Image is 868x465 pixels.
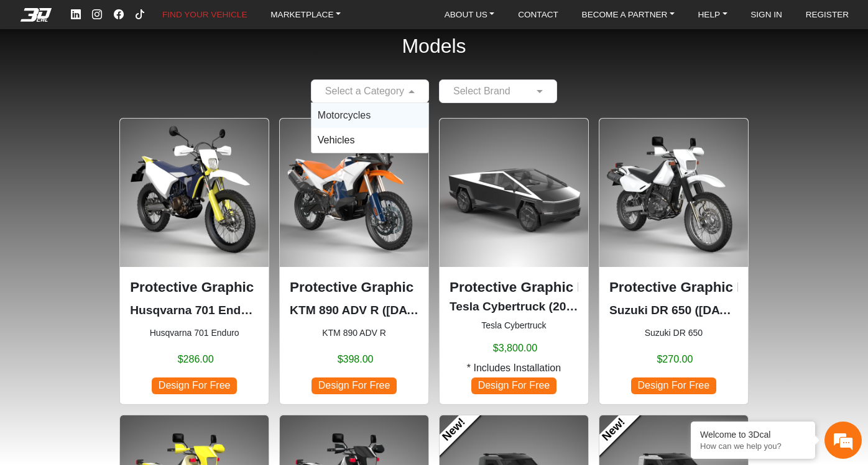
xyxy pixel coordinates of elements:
[513,6,563,24] a: CONTACT
[280,119,428,267] img: 890 ADV R null2023-2025
[119,118,269,405] div: Husqvarna 701 Enduro
[439,118,589,405] div: Tesla Cybertruck
[700,441,806,451] p: How can we help you?
[609,327,738,340] small: Suzuki DR 650
[450,319,578,332] small: Tesla Cybertruck
[440,6,500,24] a: ABOUT US
[467,361,561,376] span: * Includes Installation
[279,118,429,405] div: KTM 890 ADV R
[290,277,418,298] p: Protective Graphic Kit
[311,102,429,153] ng-dropdown-panel: Options List
[120,119,269,267] img: 701 Enduronull2016-2024
[130,327,259,340] small: Husqvarna 701 Enduro
[440,119,588,267] img: Cybertrucknull2024
[746,6,787,24] a: SIGN IN
[265,6,346,24] a: MARKETPLACE
[290,302,418,320] p: KTM 890 ADV R (2023-2025)
[130,302,259,320] p: Husqvarna 701 Enduro (2016-2024)
[338,352,374,367] span: $398.00
[631,377,716,394] span: Design For Free
[657,352,693,367] span: $270.00
[290,327,418,340] small: KTM 890 ADV R
[577,6,680,24] a: BECOME A PARTNER
[493,341,537,356] span: $3,800.00
[430,405,480,455] a: New!
[178,352,214,367] span: $286.00
[599,119,748,267] img: DR 6501996-2024
[312,377,396,394] span: Design For Free
[801,6,854,24] a: REGISTER
[693,6,732,24] a: HELP
[157,6,252,24] a: FIND YOUR VEHICLE
[609,277,738,298] p: Protective Graphic Kit
[402,18,466,74] h2: Models
[318,110,371,120] span: Motorcycles
[599,118,749,405] div: Suzuki DR 650
[450,277,578,298] p: Protective Graphic Kit
[450,298,578,316] p: Tesla Cybertruck (2024)
[130,277,259,298] p: Protective Graphic Kit
[318,135,355,145] span: Vehicles
[471,377,556,394] span: Design For Free
[589,405,639,455] a: New!
[700,430,806,440] div: Welcome to 3Dcal
[609,302,738,320] p: Suzuki DR 650 (1996-2024)
[152,377,236,394] span: Design For Free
